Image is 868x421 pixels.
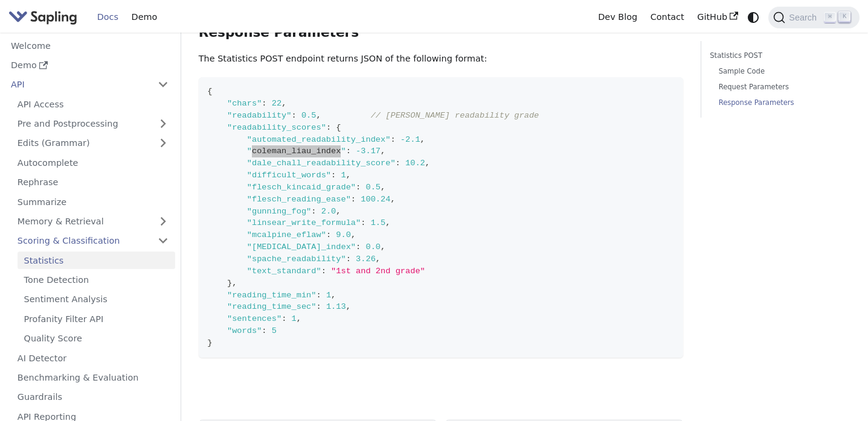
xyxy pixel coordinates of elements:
p: The Statistics POST endpoint returns JSON of the following format: [199,52,683,66]
span: "dale_chall_readability_score" [247,159,396,168]
span: 1 [292,314,297,323]
span: "readability" [227,111,292,120]
span: : [351,195,356,204]
span: : [326,123,331,132]
kbd: ⌘ [824,12,836,23]
span: : [390,135,395,144]
span: : [346,147,351,156]
span: , [232,279,237,288]
a: API Access [11,95,175,113]
span: 1 [326,291,331,300]
span: "1st and 2nd grade" [331,267,425,276]
span: 1 [341,171,346,180]
span: , [331,291,336,300]
span: } [207,338,212,347]
a: Docs [91,8,125,27]
a: Sentiment Analysis [18,291,175,308]
a: Demo [125,8,164,27]
span: "chars" [227,99,262,108]
span: "gunning_fog" [247,207,312,216]
span: : [292,111,297,120]
span: , [381,147,385,156]
span: , [420,135,425,144]
span: "text_standard" [247,267,321,276]
span: "[MEDICAL_DATA]_index" [247,242,356,252]
span: } [227,279,232,288]
a: Scoring & Classification [11,232,175,250]
kbd: K [838,11,850,22]
span: : [311,207,316,216]
span: 0.5 [365,183,381,192]
span: 2.0 [321,207,336,216]
a: Contact [644,8,691,27]
a: Autocomplete [11,154,175,171]
a: GitHub [690,8,744,27]
span: "reading_time_min" [227,291,317,300]
h3: Response Parameters [199,25,683,41]
span: "flesch_kincaid_grade" [247,183,356,192]
span: 0.5 [301,111,317,120]
button: Switch between dark and light mode (currently system mode) [745,8,762,26]
span: "sentences" [227,314,281,323]
span: 1.13 [326,302,346,311]
a: Memory & Retrieval [11,213,175,230]
span: "flesch_reading_ease" [247,195,351,204]
span: 10.2 [405,159,425,168]
a: Request Parameters [719,81,842,93]
span: "words" [227,326,262,335]
button: Collapse sidebar category 'API' [151,76,175,93]
span: 100.24 [361,195,390,204]
a: Tone Detection [18,271,175,289]
a: Benchmarking & Evaluation [11,369,175,387]
span: : [346,255,351,264]
a: Guardrails [11,388,175,406]
a: Summarize [11,193,175,210]
a: Response Parameters [719,97,842,109]
a: Quality Score [18,330,175,347]
span: 5 [272,326,277,335]
span: , [297,314,301,323]
span: 1.5 [371,218,386,227]
span: , [281,99,286,108]
span: : [281,314,286,323]
span: Search [785,13,824,22]
span: "difficult_words" [247,171,331,180]
a: Sample Code [719,66,842,77]
a: Rephrase [11,174,175,191]
span: // [PERSON_NAME] readability grade [371,111,539,120]
span: , [346,171,351,180]
a: Statistics [18,252,175,269]
span: , [317,111,321,120]
a: Sapling.ai [8,8,82,26]
a: Pre and Postprocessing [11,115,175,133]
span: "reading_time_sec" [227,302,317,311]
a: Dev Blog [591,8,643,27]
span: , [390,195,395,204]
span: : [361,218,365,227]
span: , [425,159,430,168]
span: { [207,87,212,96]
span: "automated_readability_index" [247,135,391,144]
a: Profanity Filter API [18,310,175,328]
span: , [381,183,385,192]
span: "linsear_write_formula" [247,218,361,227]
span: "spache_readability" [247,255,346,264]
a: Welcome [4,37,175,54]
a: API [4,76,151,93]
span: , [376,255,381,264]
a: AI Detector [11,349,175,367]
span: 22 [272,99,281,108]
a: Statistics POST [710,50,846,62]
span: : [326,230,331,239]
span: : [316,302,321,311]
span: , [385,218,390,227]
a: Demo [4,57,175,74]
img: Sapling.ai [8,8,77,26]
span: : [262,99,266,108]
span: { [336,123,341,132]
span: 3.26 [356,255,376,264]
span: : [396,159,400,168]
span: , [381,242,385,252]
span: 9.0 [336,230,351,239]
span: : [262,326,266,335]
